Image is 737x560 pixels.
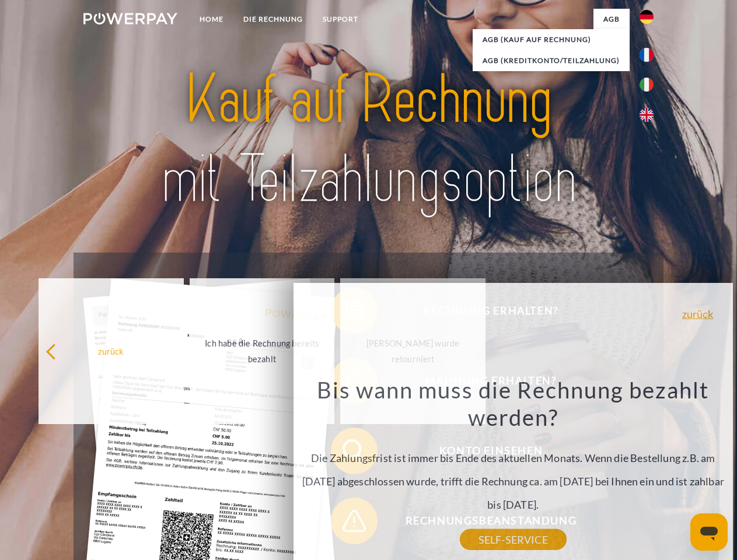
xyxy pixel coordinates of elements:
[190,9,233,30] a: Home
[300,376,726,432] h3: Bis wann muss die Rechnung bezahlt werden?
[640,108,654,122] img: en
[593,9,630,30] a: agb
[313,9,368,30] a: SUPPORT
[690,513,728,551] iframe: Schaltfläche zum Öffnen des Messaging-Fensters
[640,78,654,92] img: it
[682,309,713,319] a: zurück
[83,13,177,24] img: logo-powerpay-white.svg
[460,529,567,550] a: SELF-SERVICE
[640,10,654,24] img: de
[473,29,630,50] a: AGB (Kauf auf Rechnung)
[640,48,654,62] img: fr
[111,56,626,223] img: title-powerpay_de.svg
[473,50,630,71] a: AGB (Kreditkonto/Teilzahlung)
[197,335,328,367] div: Ich habe die Rechnung bereits bezahlt
[46,343,177,359] div: zurück
[300,376,726,540] div: Die Zahlungsfrist ist immer bis Ende des aktuellen Monats. Wenn die Bestellung z.B. am [DATE] abg...
[233,9,313,30] a: DIE RECHNUNG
